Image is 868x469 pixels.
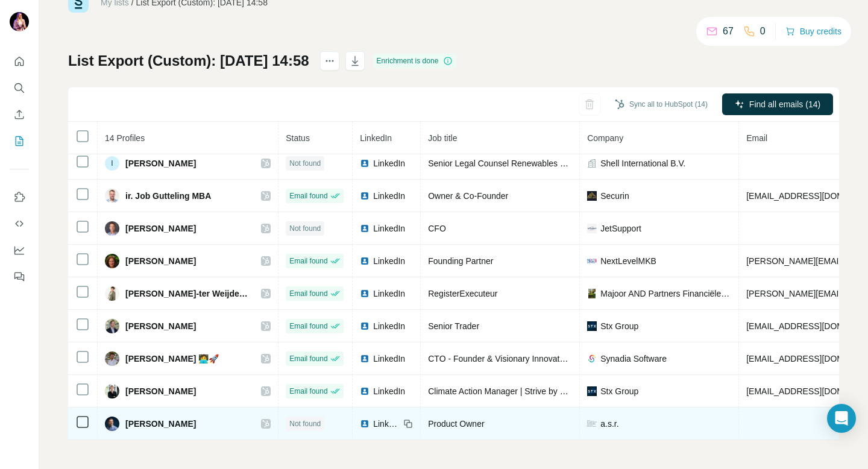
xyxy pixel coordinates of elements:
img: Avatar [105,189,119,203]
span: Job title [428,133,457,143]
span: 14 Profiles [105,133,145,143]
span: Product Owner [428,419,484,429]
span: [PERSON_NAME] [125,385,196,397]
span: LinkedIn [373,157,405,169]
span: Not found [289,158,321,169]
button: Use Surfe API [10,213,29,234]
span: LinkedIn [373,255,405,267]
img: Avatar [105,417,119,431]
span: Not found [289,418,321,429]
span: Owner & Co-Founder [428,191,508,201]
button: Use Surfe on LinkedIn [10,186,29,208]
span: Founding Partner [428,256,493,266]
button: My lists [10,130,29,152]
button: Quick start [10,51,29,72]
button: Buy credits [785,23,841,40]
span: [PERSON_NAME] [125,222,196,234]
span: LinkedIn [360,133,392,143]
span: Shell International B.V. [600,157,685,169]
span: Not found [289,223,321,234]
span: Email found [289,190,327,201]
img: LinkedIn logo [360,354,370,364]
button: Dashboard [10,239,29,261]
span: [PERSON_NAME] [125,255,196,267]
img: LinkedIn logo [360,289,370,298]
img: LinkedIn logo [360,159,370,168]
span: Email [746,133,767,143]
span: Email found [289,288,327,299]
img: LinkedIn logo [360,191,370,201]
span: LinkedIn [373,190,405,202]
span: [PERSON_NAME]-ter Weijden CFP [125,288,249,300]
div: Enrichment is done [373,54,457,68]
img: company-logo [587,354,597,364]
div: Open Intercom Messenger [827,404,856,433]
button: Search [10,77,29,99]
span: Find all emails (14) [749,98,820,110]
button: actions [320,51,339,71]
span: Climate Action Manager | Strive by STX [428,386,576,396]
img: LinkedIn logo [360,419,370,429]
span: LinkedIn [373,222,405,234]
img: Avatar [105,286,119,301]
span: Stx Group [600,385,638,397]
img: Avatar [10,12,29,31]
span: Majoor AND Partners Financiële Planners Het Gooi [600,288,731,300]
span: Email found [289,353,327,364]
img: LinkedIn logo [360,224,370,233]
h1: List Export (Custom): [DATE] 14:58 [68,51,309,71]
img: Avatar [105,319,119,333]
span: [PERSON_NAME] 🧑‍💻🚀 [125,353,219,365]
span: CTO - Founder & Visionary Innovator at Synadia | Creating Next-Gen Solutions 🚀 [428,354,736,364]
span: NextLevelMKB [600,255,656,267]
img: LinkedIn logo [360,321,370,331]
span: JetSupport [600,222,641,234]
span: [PERSON_NAME] [125,418,196,430]
p: 67 [723,24,734,39]
button: Find all emails (14) [722,93,833,115]
img: company-logo [587,420,597,427]
button: Sync all to HubSpot (14) [606,95,716,113]
img: Avatar [105,221,119,236]
img: Avatar [105,384,119,398]
img: company-logo [587,191,597,201]
span: [PERSON_NAME] [125,157,196,169]
span: Stx Group [600,320,638,332]
span: Securin [600,190,629,202]
span: LinkedIn [373,418,400,430]
span: Senior Trader [428,321,479,331]
img: LinkedIn logo [360,386,370,396]
span: a.s.r. [600,418,618,430]
span: Company [587,133,623,143]
p: 0 [760,24,766,39]
img: company-logo [587,289,597,298]
span: LinkedIn [373,320,405,332]
img: Avatar [105,254,119,268]
img: company-logo [587,256,597,266]
span: [PERSON_NAME] [125,320,196,332]
img: company-logo [587,224,597,233]
span: LinkedIn [373,385,405,397]
span: Synadia Software [600,353,667,365]
span: ir. Job Gutteling MBA [125,190,211,202]
img: company-logo [587,386,597,396]
span: Email found [289,256,327,266]
img: company-logo [587,321,597,331]
span: Email found [289,386,327,397]
button: Enrich CSV [10,104,29,125]
button: Feedback [10,266,29,288]
span: RegisterExecuteur [428,289,497,298]
img: LinkedIn logo [360,256,370,266]
span: LinkedIn [373,353,405,365]
span: CFO [428,224,446,233]
span: Senior Legal Counsel Renewables & Energy Solutions [428,159,632,168]
img: Avatar [105,351,119,366]
span: Email found [289,321,327,332]
span: Status [286,133,310,143]
span: LinkedIn [373,288,405,300]
div: I [105,156,119,171]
